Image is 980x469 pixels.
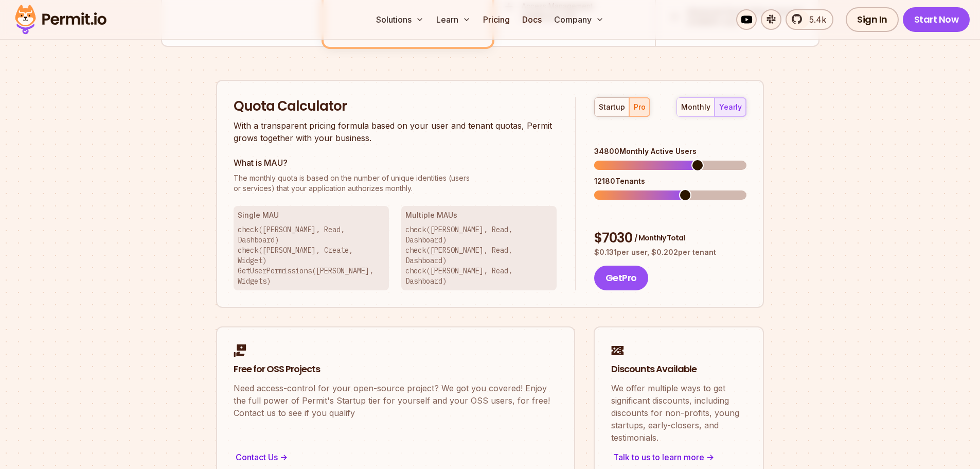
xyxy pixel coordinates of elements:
a: Pricing [479,9,514,30]
p: Need access-control for your open-source project? We got you covered! Enjoy the full power of Per... [234,382,558,419]
span: 5.4k [803,13,826,26]
p: With a transparent pricing formula based on your user and tenant quotas, Permit grows together wi... [234,119,557,144]
span: -> [706,451,714,463]
div: $ 7030 [594,229,746,248]
span: / Monthly Total [634,233,685,243]
span: The monthly quota is based on the number of unique identities (users [234,173,557,183]
a: 5.4k [786,9,833,30]
div: monthly [681,102,710,112]
div: Contact Us [234,450,558,464]
span: -> [280,451,288,463]
div: Talk to us to learn more [611,450,746,464]
div: 34800 Monthly Active Users [594,146,746,157]
p: check([PERSON_NAME], Read, Dashboard) check([PERSON_NAME], Create, Widget) GetUserPermissions([PE... [238,224,385,286]
button: Learn [432,9,475,30]
a: Docs [518,9,546,30]
p: or services) that your application authorizes monthly. [234,173,557,194]
p: check([PERSON_NAME], Read, Dashboard) check([PERSON_NAME], Read, Dashboard) check([PERSON_NAME], ... [405,224,553,286]
h2: Free for OSS Projects [234,363,558,376]
div: startup [599,102,625,112]
h2: Quota Calculator [234,97,557,116]
p: $ 0.131 per user, $ 0.202 per tenant [594,247,746,257]
p: We offer multiple ways to get significant discounts, including discounts for non-profits, young s... [611,382,746,444]
img: Permit logo [10,2,111,37]
button: GetPro [594,266,648,290]
h3: Multiple MAUs [405,210,553,220]
a: Sign In [846,7,899,32]
a: Start Now [903,7,970,32]
button: Solutions [372,9,428,30]
button: Company [550,9,608,30]
h3: Single MAU [238,210,385,220]
div: 12180 Tenants [594,176,746,186]
h2: Discounts Available [611,363,746,376]
h3: What is MAU? [234,157,557,169]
